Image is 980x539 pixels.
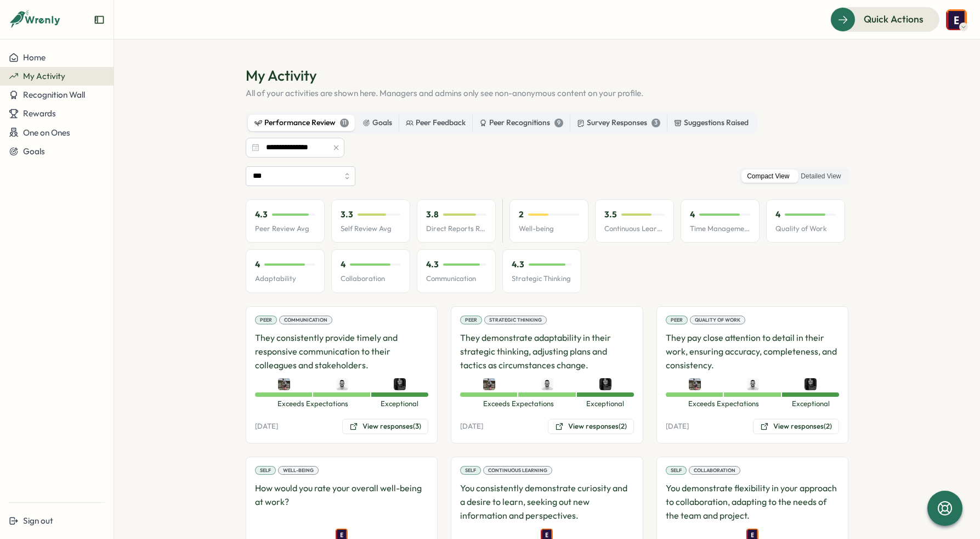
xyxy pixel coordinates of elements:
[341,224,401,234] p: Self Review Avg
[23,146,45,156] span: Goals
[460,422,483,431] p: [DATE]
[340,119,349,127] div: 11
[519,209,524,221] p: 2
[460,466,481,475] div: Self
[483,378,495,390] img: Hannan Abdi
[362,117,392,129] div: Goals
[255,274,315,284] p: Adaptability
[747,378,759,390] img: Kyle Peterson
[460,316,482,324] div: Peer
[255,209,268,221] p: 4.3
[23,71,65,81] span: My Activity
[805,378,817,390] img: Vic de Aranzeta
[782,399,839,409] span: Exceptional
[666,331,840,372] p: They pay close attention to detail in their work, ensuring accuracy, completeness, and consistency.
[666,466,687,475] div: Self
[23,52,46,63] span: Home
[394,378,406,390] img: Vic de Aranzeta
[604,209,617,221] p: 3.5
[23,515,53,526] span: Sign out
[460,481,634,522] p: You consistently demonstrate curiosity and a desire to learn, seeking out new information and per...
[554,119,563,127] div: 9
[576,399,634,409] span: Exceptional
[795,170,846,183] label: Detailed View
[548,419,634,434] button: View responses(2)
[255,224,315,234] p: Peer Review Avg
[666,422,689,431] p: [DATE]
[460,331,634,372] p: They demonstrate adaptability in their strategic thinking, adjusting plans and tactics as circums...
[519,224,579,234] p: Well-being
[336,378,348,390] img: Kyle Peterson
[741,170,795,183] label: Compact View
[689,378,701,390] img: Hannan Abdi
[512,274,572,284] p: Strategic Thinking
[278,466,319,475] div: Well-being
[255,331,429,372] p: They consistently provide timely and responsive communication to their colleagues and stakeholders.
[690,224,750,234] p: Time Management
[666,481,840,522] p: You demonstrate flexibility in your approach to collaboration, adapting to the needs of the team ...
[652,119,660,127] div: 3
[479,117,563,129] div: Peer Recognitions
[255,466,276,475] div: Self
[23,89,85,100] span: Recognition Wall
[426,209,439,221] p: 3.8
[255,422,278,431] p: [DATE]
[23,108,56,119] span: Rewards
[255,316,277,324] div: Peer
[278,378,290,390] img: Hannan Abdi
[541,378,553,390] img: Kyle Peterson
[577,117,660,129] div: Survey Responses
[341,274,401,284] p: Collaboration
[830,7,939,31] button: Quick Actions
[775,209,780,221] p: 4
[666,399,782,409] span: Exceeds Expectations
[674,117,749,129] div: Suggestions Raised
[864,12,924,26] span: Quick Actions
[689,466,740,475] div: Collaboration
[246,87,849,99] p: All of your activities are shown here. Managers and admins only see non-anonymous content on your...
[23,127,70,138] span: One on Ones
[246,66,849,85] h1: My Activity
[483,466,552,475] div: Continuous Learning
[94,14,105,25] button: Expand sidebar
[599,378,611,390] img: Vic de Aranzeta
[255,259,260,271] p: 4
[426,274,486,284] p: Communication
[406,117,466,129] div: Peer Feedback
[460,399,576,409] span: Exceeds Expectations
[512,259,524,271] p: 4.3
[690,209,695,221] p: 4
[426,259,439,271] p: 4.3
[254,117,349,129] div: Performance Review
[342,419,428,434] button: View responses(3)
[426,224,486,234] p: Direct Reports Review Avg
[753,419,839,434] button: View responses(2)
[946,9,967,30] img: Emilie Jensen
[604,224,665,234] p: Continuous Learning
[666,316,688,324] div: Peer
[371,399,428,409] span: Exceptional
[279,316,332,324] div: Communication
[690,316,745,324] div: Quality of Work
[255,481,429,522] p: How would you rate your overall well-being at work?
[255,399,371,409] span: Exceeds Expectations
[341,259,345,271] p: 4
[484,316,547,324] div: Strategic Thinking
[775,224,836,234] p: Quality of Work
[341,209,353,221] p: 3.3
